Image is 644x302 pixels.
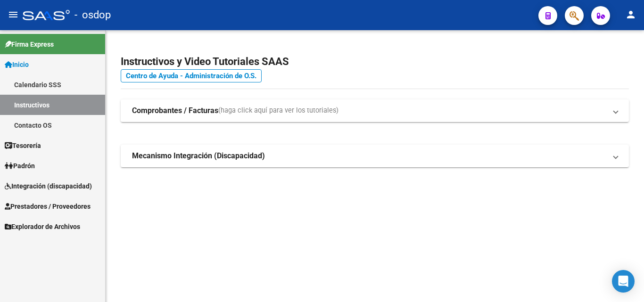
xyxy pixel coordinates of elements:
[625,9,636,20] mat-icon: person
[612,270,635,293] div: Open Intercom Messenger
[5,221,80,232] span: Explorador de Archivos
[5,161,35,171] span: Padrón
[121,99,629,122] mat-expansion-panel-header: Comprobantes / Facturas(haga click aquí para ver los tutoriales)
[8,9,19,20] mat-icon: menu
[5,181,92,191] span: Integración (discapacidad)
[121,145,629,167] mat-expansion-panel-header: Mecanismo Integración (Discapacidad)
[218,106,339,116] span: (haga click aquí para ver los tutoriales)
[5,140,41,151] span: Tesorería
[121,53,629,71] h2: Instructivos y Video Tutoriales SAAS
[132,106,218,116] strong: Comprobantes / Facturas
[5,39,54,49] span: Firma Express
[121,69,262,82] a: Centro de Ayuda - Administración de O.S.
[5,59,29,70] span: Inicio
[5,201,91,212] span: Prestadores / Proveedores
[74,5,111,25] span: - osdop
[132,151,265,161] strong: Mecanismo Integración (Discapacidad)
